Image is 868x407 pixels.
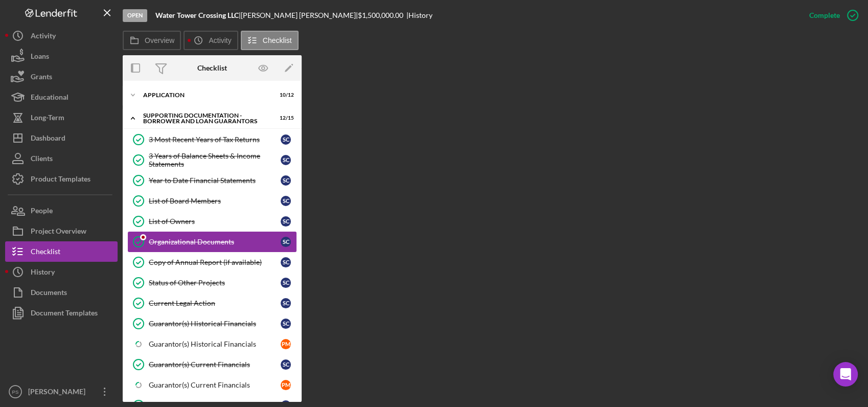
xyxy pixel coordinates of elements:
a: List of Board MembersSC [128,191,296,211]
button: Document Templates [5,303,118,323]
button: People [5,200,118,221]
div: $1,500,000.00 [358,11,406,19]
div: Long-Term [31,107,64,130]
div: S C [281,257,291,267]
div: S C [281,216,291,227]
a: Guarantor(s) Historical FinancialsPM [128,334,296,354]
div: Year to Date Financial Statements [149,176,281,185]
a: 3 Years of Balance Sheets & Income StatementsSC [128,150,296,170]
button: Clients [5,148,118,169]
div: List of Owners [149,217,281,225]
a: Copy of Annual Report (if available)SC [128,252,296,273]
div: Application [143,92,268,98]
b: Water Tower Crossing LLC [155,11,239,19]
div: Documents [31,282,67,305]
text: PS [12,389,19,395]
div: Open Intercom Messenger [833,362,858,387]
label: Activity [209,36,231,44]
a: Guarantor(s) Historical FinancialsSC [128,313,296,334]
div: Current Legal Action [149,299,281,307]
div: Document Templates [31,303,98,326]
div: Copy of Annual Report (if available) [149,258,281,266]
button: Loans [5,46,118,66]
a: List of OwnersSC [128,211,296,232]
div: [PERSON_NAME] [PERSON_NAME] | [241,11,358,19]
div: 10 / 12 [276,92,294,98]
div: P M [281,380,291,390]
div: S C [281,175,291,186]
a: Guarantor(s) Current FinancialsSC [128,354,296,375]
div: P M [281,339,291,349]
div: S C [281,196,291,206]
div: 12 / 15 [276,115,294,121]
div: Project Overview [31,221,86,244]
a: Year to Date Financial StatementsSC [128,170,296,191]
button: Long-Term [5,107,118,128]
button: Complete [799,5,863,26]
div: List of Board Members [149,197,281,205]
button: Dashboard [5,128,118,148]
label: Checklist [263,36,292,44]
div: Educational [31,87,68,110]
div: People [31,200,53,223]
div: S C [281,278,291,288]
button: Activity [184,31,238,50]
div: 3 Years of Balance Sheets & Income Statements [149,152,281,168]
div: Guarantor(s) Current Financials [149,381,281,389]
div: Checklist [31,241,60,264]
div: | History [406,11,432,19]
div: S C [281,319,291,329]
div: Loans [31,46,49,69]
div: Open [123,9,147,22]
div: Organizational Documents [149,238,281,246]
button: Checklist [241,31,299,50]
div: Guarantor(s) Historical Financials [149,340,281,348]
a: Organizational DocumentsSC [128,232,296,252]
button: Product Templates [5,169,118,189]
div: Clients [31,148,53,171]
button: Checklist [5,241,118,262]
a: Guarantor(s) Current FinancialsPM [128,375,296,395]
button: Documents [5,282,118,303]
div: S C [281,237,291,247]
div: [PERSON_NAME] [26,381,92,404]
a: 3 Most Recent Years of Tax ReturnsSC [128,129,296,150]
button: Activity [5,26,118,46]
div: Activity [31,26,56,49]
a: Current Legal ActionSC [128,293,296,313]
div: S C [281,134,291,145]
button: Overview [123,31,181,50]
div: History [31,262,55,285]
div: Grants [31,66,52,89]
a: Status of Other ProjectsSC [128,273,296,293]
button: History [5,262,118,282]
div: S C [281,155,291,165]
label: Overview [145,36,174,44]
div: Guarantor(s) Historical Financials [149,320,281,328]
div: Checklist [197,64,227,72]
div: S C [281,298,291,308]
div: Dashboard [31,128,65,151]
div: | [155,11,241,19]
div: Product Templates [31,169,90,192]
button: Educational [5,87,118,107]
div: Guarantor(s) Current Financials [149,360,281,369]
button: PS[PERSON_NAME] [5,381,118,402]
button: Project Overview [5,221,118,241]
button: Grants [5,66,118,87]
div: Status of Other Projects [149,279,281,287]
div: S C [281,359,291,370]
